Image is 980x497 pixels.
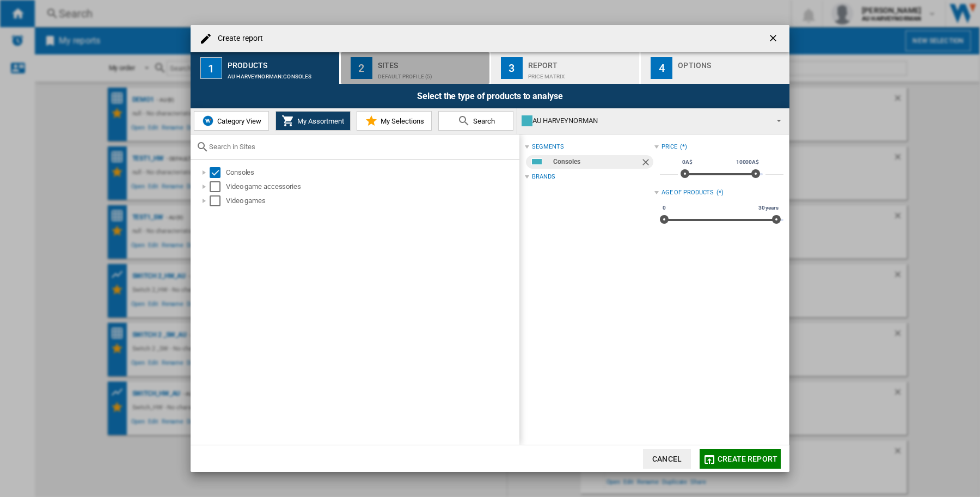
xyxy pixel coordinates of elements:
[226,195,518,206] div: Video games
[210,195,226,206] md-checkbox: Select
[228,57,335,68] div: Products
[678,57,785,68] div: Options
[768,33,781,46] ng-md-icon: getI18NText('BUTTONS.CLOSE_DIALOG')
[378,117,424,125] span: My Selections
[228,68,335,79] div: AU HARVEYNORMAN:Consoles
[643,449,691,469] button: Cancel
[226,167,518,178] div: Consoles
[641,52,789,84] button: 4 Options
[501,57,523,79] div: 3
[661,143,678,151] div: Price
[661,204,667,212] span: 0
[209,143,514,151] input: Search in Sites
[210,181,226,192] md-checkbox: Select
[661,188,714,197] div: Age of products
[528,68,635,79] div: Price Matrix
[215,117,261,125] span: Category View
[210,167,226,178] md-checkbox: Select
[532,173,555,181] div: Brands
[763,28,785,50] button: getI18NText('BUTTONS.CLOSE_DIALOG')
[275,111,351,131] button: My Assortment
[351,57,372,79] div: 2
[532,143,563,151] div: segments
[528,57,635,68] div: Report
[651,57,672,79] div: 4
[191,52,340,84] button: 1 Products AU HARVEYNORMAN:Consoles
[295,117,344,125] span: My Assortment
[522,113,767,128] div: AU HARVEYNORMAN
[700,449,781,469] button: Create report
[438,111,513,131] button: Search
[734,158,761,167] span: 10000A$
[681,158,694,167] span: 0A$
[640,157,653,170] ng-md-icon: Remove
[212,33,263,44] h4: Create report
[491,52,641,84] button: 3 Report Price Matrix
[757,204,780,212] span: 30 years
[378,68,485,79] div: Default profile (5)
[553,155,640,169] div: Consoles
[194,111,269,131] button: Category View
[378,57,485,68] div: Sites
[470,117,495,125] span: Search
[226,181,518,192] div: Video game accessories
[341,52,491,84] button: 2 Sites Default profile (5)
[200,57,222,79] div: 1
[357,111,432,131] button: My Selections
[201,114,215,127] img: wiser-icon-blue.png
[718,455,777,463] span: Create report
[191,84,789,108] div: Select the type of products to analyse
